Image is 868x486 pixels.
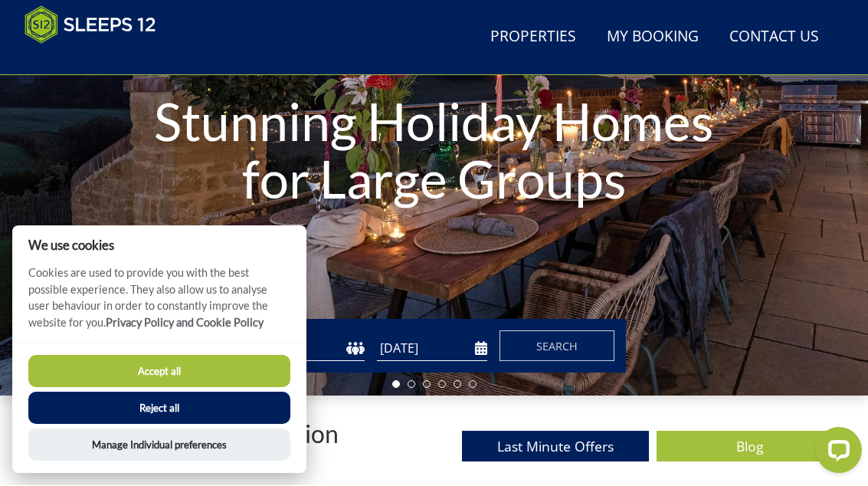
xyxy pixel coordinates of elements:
iframe: Customer reviews powered by Trustpilot [17,54,178,67]
a: Properties [484,21,582,55]
a: Contact Us [723,21,825,55]
a: Privacy Policy and Cookie Policy [106,317,264,330]
button: Reject all [28,392,290,425]
button: Accept all [28,356,290,388]
a: Blog [657,432,843,461]
iframe: LiveChat chat widget [804,422,868,486]
input: Arrival Date [377,337,487,362]
h1: Stunning Holiday Homes for Large Groups [130,63,738,239]
h2: We use cookies [12,238,306,253]
button: Search [500,331,614,362]
p: Cookies are used to provide you with the best possible experience. They also allow us to analyse ... [12,265,306,343]
button: Manage Individual preferences [28,429,290,461]
a: My Booking [601,21,705,55]
img: Sleeps 12 [25,6,156,44]
a: Last Minute Offers [462,432,649,461]
span: Search [536,340,578,354]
